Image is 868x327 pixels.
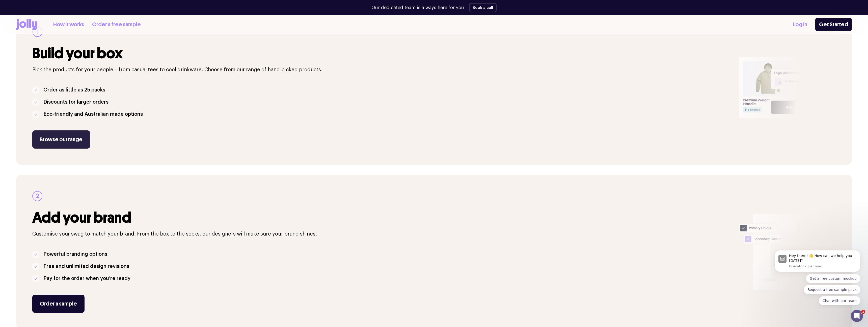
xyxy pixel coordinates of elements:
p: Free and unlimited design revisions [43,262,129,270]
span: 1 [861,310,865,314]
p: Pay for the order when you’re ready [43,274,130,283]
p: Pick the products for your people – from casual tees to cool drinkware. Choose from our range of ... [32,66,733,74]
a: Browse our range [32,130,90,149]
h3: Add your brand [32,209,733,226]
button: Book a call [469,3,497,12]
p: Powerful branding options [43,250,107,258]
a: Get Started [815,18,852,31]
p: Customise your swag to match your brand. From the box to the socks, our designers will make sure ... [32,230,733,238]
a: How it works [53,20,84,29]
p: Discounts for larger orders [43,98,108,106]
a: Order a free sample [92,20,141,29]
iframe: Intercom live chat [851,310,863,322]
p: Eco-friendly and Australian made options [43,110,143,118]
div: 2 [32,191,42,201]
a: Order a sample [32,295,85,313]
p: Order as little as 25 packs [43,86,105,94]
p: Our dedicated team is always here for you [371,4,464,11]
iframe: Intercom notifications message [767,246,868,308]
h3: Build your box [32,45,733,62]
a: Log In [793,20,807,29]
